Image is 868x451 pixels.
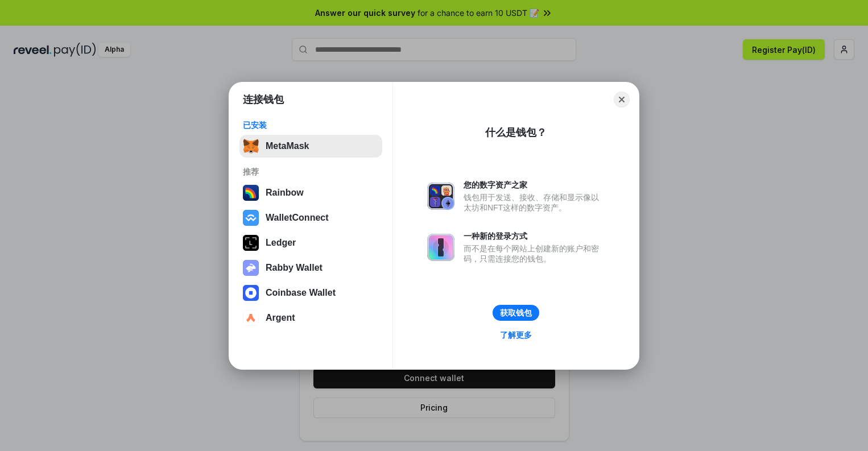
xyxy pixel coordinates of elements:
img: svg+xml,%3Csvg%20xmlns%3D%22http%3A%2F%2Fwww.w3.org%2F2000%2Fsvg%22%20width%3D%2228%22%20height%3... [243,235,259,251]
button: Rainbow [239,181,382,204]
img: svg+xml,%3Csvg%20xmlns%3D%22http%3A%2F%2Fwww.w3.org%2F2000%2Fsvg%22%20fill%3D%22none%22%20viewBox... [427,183,454,210]
div: 了解更多 [500,330,532,340]
button: Ledger [239,231,382,254]
div: 推荐 [243,167,379,177]
div: MetaMask [266,141,309,151]
button: Rabby Wallet [239,256,382,279]
img: svg+xml,%3Csvg%20width%3D%2228%22%20height%3D%2228%22%20viewBox%3D%220%200%2028%2028%22%20fill%3D... [243,210,259,226]
div: Ledger [266,238,296,248]
div: Rabby Wallet [266,263,323,273]
div: 已安装 [243,120,379,130]
a: 了解更多 [493,328,539,342]
button: Coinbase Wallet [239,282,382,304]
img: svg+xml,%3Csvg%20width%3D%2228%22%20height%3D%2228%22%20viewBox%3D%220%200%2028%2028%22%20fill%3D... [243,310,259,326]
h1: 连接钱包 [243,93,284,106]
div: 而不是在每个网站上创建新的账户和密码，只需连接您的钱包。 [464,243,605,264]
div: Coinbase Wallet [266,288,336,298]
div: Argent [266,313,295,323]
div: 钱包用于发送、接收、存储和显示像以太坊和NFT这样的数字资产。 [464,192,605,213]
img: svg+xml,%3Csvg%20xmlns%3D%22http%3A%2F%2Fwww.w3.org%2F2000%2Fsvg%22%20fill%3D%22none%22%20viewBox... [243,260,259,276]
button: Close [614,92,630,107]
div: Rainbow [266,188,304,198]
button: WalletConnect [239,206,382,229]
div: 一种新的登录方式 [464,231,605,241]
button: 获取钱包 [493,305,539,321]
img: svg+xml,%3Csvg%20fill%3D%22none%22%20height%3D%2233%22%20viewBox%3D%220%200%2035%2033%22%20width%... [243,138,259,154]
img: svg+xml,%3Csvg%20width%3D%22120%22%20height%3D%22120%22%20viewBox%3D%220%200%20120%20120%22%20fil... [243,185,259,201]
div: 什么是钱包？ [485,126,547,139]
button: MetaMask [239,135,382,158]
img: svg+xml,%3Csvg%20xmlns%3D%22http%3A%2F%2Fwww.w3.org%2F2000%2Fsvg%22%20fill%3D%22none%22%20viewBox... [427,234,454,261]
img: svg+xml,%3Csvg%20width%3D%2228%22%20height%3D%2228%22%20viewBox%3D%220%200%2028%2028%22%20fill%3D... [243,285,259,301]
div: 您的数字资产之家 [464,180,605,190]
div: WalletConnect [266,213,329,223]
div: 获取钱包 [500,308,532,318]
button: Argent [239,307,382,329]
